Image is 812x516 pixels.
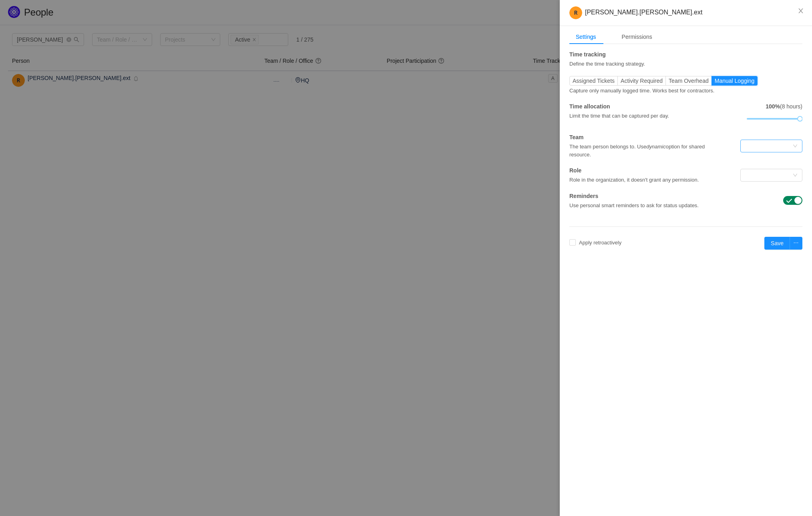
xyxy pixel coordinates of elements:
[569,134,584,140] strong: Team
[790,237,802,250] button: icon: ellipsis
[569,30,603,44] div: Settings
[764,237,790,250] button: Save
[646,144,665,150] em: dynamic
[569,86,764,95] div: Capture only manually logged time. Works best for contractors.
[621,78,663,84] span: Activity Required
[573,78,615,84] span: Assigned Tickets
[569,193,598,199] strong: Reminders
[576,240,625,246] span: Apply retroactively
[569,200,744,210] div: Use personal smart reminders to ask for status updates.
[569,142,725,158] div: The team person belongs to. Use option for shared resource.
[766,103,780,110] strong: 100%
[569,167,581,174] strong: Role
[798,8,804,14] i: icon: close
[762,103,802,110] span: (8 hours)
[569,175,725,184] div: Role in the organization, it doesn't grant any permission.
[669,78,709,84] span: Team Overhead
[569,59,725,68] div: Define the time tracking strategy.
[569,103,610,110] strong: Time allocation
[569,51,606,58] strong: Time tracking
[793,144,798,149] i: icon: down
[569,111,744,120] div: Limit the time that can be captured per day.
[715,78,755,84] span: Manual Logging
[569,6,802,19] div: [PERSON_NAME].[PERSON_NAME].ext
[569,6,582,19] img: 8e027ef604291c431d14540bda52b7d1
[615,30,659,44] div: Permissions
